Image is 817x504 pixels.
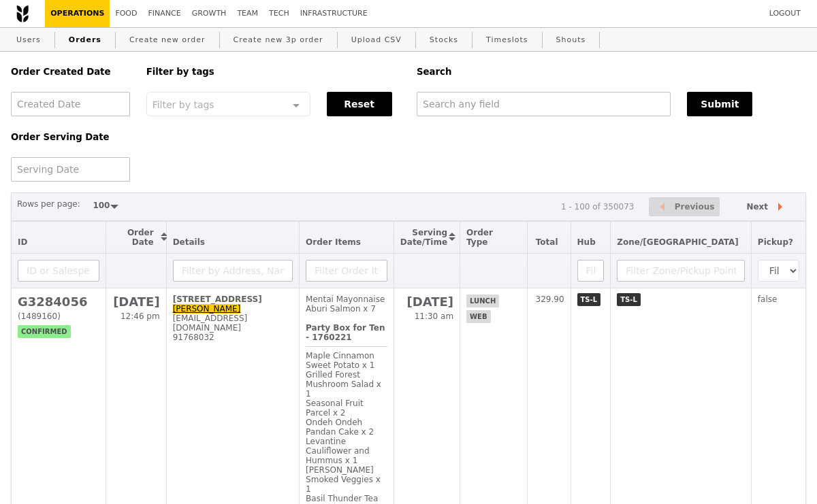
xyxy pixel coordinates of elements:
[146,67,400,77] h5: Filter by tags
[306,237,361,247] span: Order Items
[561,202,635,212] div: 1 - 100 of 350073
[153,98,214,110] span: Filter by tags
[11,67,130,77] h5: Order Created Date
[649,197,720,217] button: Previous
[424,28,464,52] a: Stocks
[758,295,778,304] span: false
[687,92,752,116] button: Submit
[417,92,671,116] input: Search any field
[18,295,99,309] h2: G3284056
[577,293,601,306] span: TS-L
[173,304,241,314] a: [PERSON_NAME]
[758,237,793,247] span: Pickup?
[306,323,385,342] b: Party Box for Ten - 1760221
[466,295,499,307] span: lunch
[327,92,392,116] button: Reset
[675,199,715,215] span: Previous
[18,260,99,282] input: ID or Salesperson name
[415,312,453,321] span: 11:30 am
[173,237,205,247] span: Details
[63,28,107,52] a: Orders
[466,310,490,323] span: web
[11,132,130,142] h5: Order Serving Date
[577,237,596,247] span: Hub
[18,325,71,338] span: confirmed
[346,28,407,52] a: Upload CSV
[18,312,99,321] div: (1489160)
[306,465,381,494] span: [PERSON_NAME] Smoked Veggies x 1
[536,295,564,304] span: 329.90
[173,295,293,304] div: [STREET_ADDRESS]
[112,295,159,309] h2: [DATE]
[173,333,293,342] div: 91768032
[173,260,293,282] input: Filter by Address, Name, Email, Mobile
[617,293,641,306] span: TS-L
[173,314,293,333] div: [EMAIL_ADDRESS][DOMAIN_NAME]
[16,5,29,22] img: Grain logo
[746,199,768,215] span: Next
[466,228,493,247] span: Order Type
[306,370,381,399] span: Grilled Forest Mushroom Salad x 1
[124,28,211,52] a: Create new order
[481,28,533,52] a: Timeslots
[617,260,745,282] input: Filter Zone/Pickup Point
[735,197,800,217] button: Next
[11,28,46,52] a: Users
[417,67,806,77] h5: Search
[121,312,160,321] span: 12:46 pm
[11,157,130,182] input: Serving Date
[617,237,739,247] span: Zone/[GEOGRAPHIC_DATA]
[17,197,80,211] label: Rows per page:
[11,92,130,116] input: Created Date
[306,437,369,465] span: Levantine Cauliflower and Hummus x 1
[306,399,364,418] span: Seasonal Fruit Parcel x 2
[228,28,329,52] a: Create new 3p order
[306,351,374,370] span: Maple Cinnamon Sweet Potato x 1
[18,237,27,247] span: ID
[306,295,387,314] div: Mentai Mayonnaise Aburi Salmon x 7
[306,260,387,282] input: Filter Order Items
[577,260,605,282] input: Filter Hub
[551,28,592,52] a: Shouts
[400,295,453,309] h2: [DATE]
[306,418,374,437] span: Ondeh Ondeh Pandan Cake x 2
